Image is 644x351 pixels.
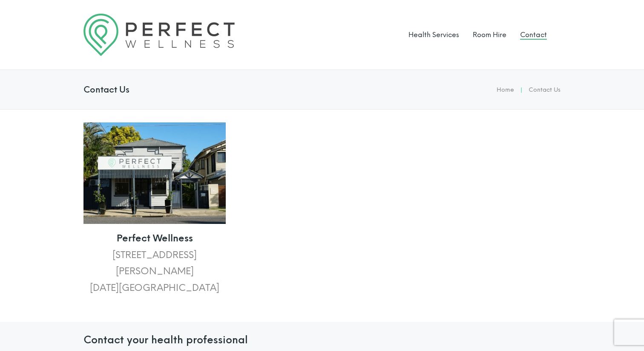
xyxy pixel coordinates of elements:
[529,85,561,96] li: Contact Us
[497,86,514,93] a: Home
[473,31,506,39] a: Room Hire
[234,122,559,276] iframe: Perfect Welness
[83,122,226,224] img: Perfect Wellness Outside
[117,232,193,244] strong: Perfect Wellness
[520,31,547,39] a: Contact
[83,335,561,345] h3: Contact your health professional
[83,84,129,95] h4: Contact Us
[408,31,459,39] a: Health Services
[83,230,226,296] p: [STREET_ADDRESS][PERSON_NAME] [DATE][GEOGRAPHIC_DATA]
[83,14,235,56] img: Logo Perfect Wellness 710x197
[514,85,529,96] li: |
